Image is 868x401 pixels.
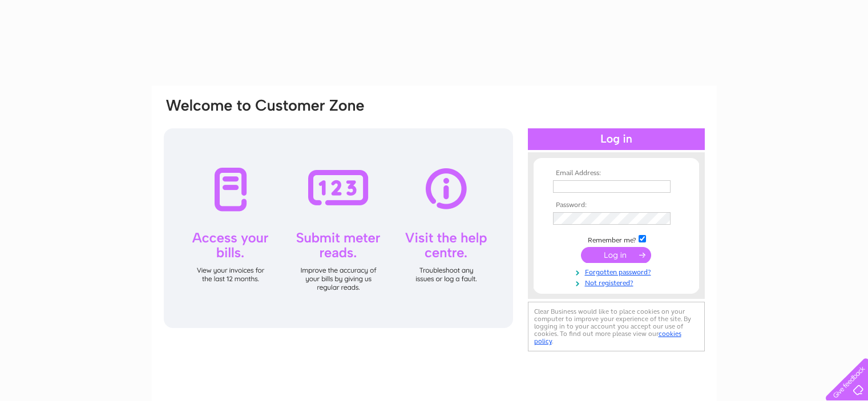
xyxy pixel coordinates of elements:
input: Submit [581,247,651,263]
a: Forgotten password? [553,266,683,277]
th: Email Address: [550,169,683,177]
div: Clear Business would like to place cookies on your computer to improve your experience of the sit... [528,302,705,351]
td: Remember me? [550,233,683,245]
a: Not registered? [553,277,683,287]
th: Password: [550,201,683,209]
a: cookies policy [534,330,681,345]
